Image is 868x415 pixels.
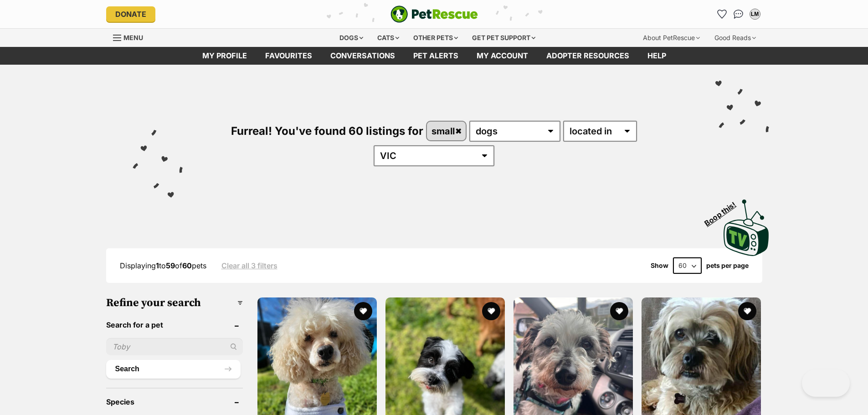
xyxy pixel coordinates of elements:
img: PetRescue TV logo [724,200,769,256]
div: About PetRescue [637,29,706,47]
a: My account [467,47,537,65]
button: favourite [482,302,500,320]
a: small [427,122,466,140]
button: favourite [610,302,628,320]
input: Toby [106,338,243,355]
ul: Account quick links [715,7,762,21]
strong: 1 [156,261,159,270]
a: Conversations [731,7,746,21]
div: Dogs [333,29,370,47]
label: pets per page [706,262,749,269]
header: Search for a pet [106,321,243,329]
div: LM [750,10,760,19]
a: PetRescue [390,5,478,23]
a: Donate [106,6,155,22]
button: favourite [354,302,372,320]
a: Boop this! [724,191,769,258]
a: Clear all 3 filters [221,261,277,270]
a: Menu [113,29,149,45]
span: Furreal! You've found 60 listings for [231,124,423,138]
button: Search [106,360,241,378]
a: conversations [321,47,404,65]
span: Show [651,262,668,269]
h3: Refine your search [106,297,243,309]
a: Pet alerts [404,47,467,65]
img: chat-41dd97257d64d25036548639549fe6c8038ab92f7586957e7f3b1b290dea8141.svg [734,10,743,19]
iframe: Help Scout Beacon - Open [802,369,850,397]
div: Get pet support [466,29,542,47]
a: Help [638,47,675,65]
img: logo-e224e6f780fb5917bec1dbf3a21bbac754714ae5b6737aabdf751b685950b380.svg [390,5,478,23]
a: My profile [193,47,256,65]
span: Menu [123,34,143,41]
div: Other pets [407,29,464,47]
strong: 60 [182,261,192,270]
span: Displaying to of pets [120,261,206,270]
a: Favourites [715,7,729,21]
div: Cats [371,29,406,47]
a: Adopter resources [537,47,638,65]
header: Species [106,398,243,406]
button: My account [748,7,762,21]
strong: 59 [166,261,175,270]
a: Favourites [256,47,321,65]
div: Good Reads [708,29,762,47]
button: favourite [739,302,757,320]
span: Boop this! [703,195,745,227]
